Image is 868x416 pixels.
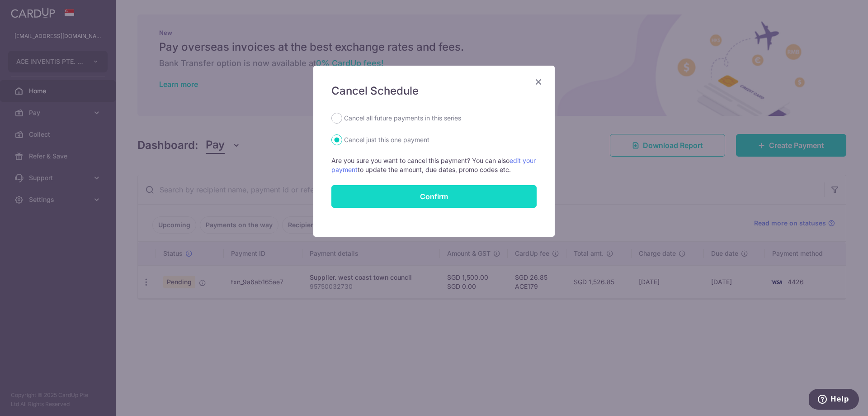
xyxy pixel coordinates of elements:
h5: Cancel Schedule [331,84,537,98]
button: Close [533,77,544,87]
label: Cancel all future payments in this series [344,113,461,124]
label: Cancel just this one payment [344,134,429,145]
p: Are you sure you want to cancel this payment? You can also to update the amount, due dates, promo... [331,156,537,174]
input: Confirm [331,185,537,208]
iframe: Opens a widget where you can find more information [809,389,859,411]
